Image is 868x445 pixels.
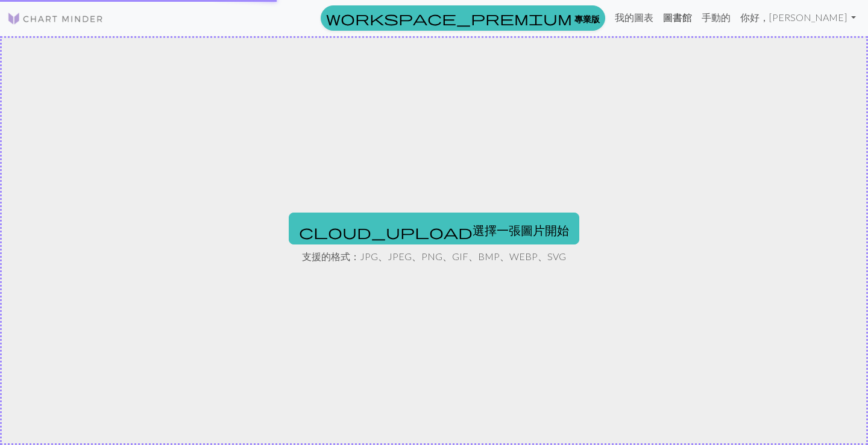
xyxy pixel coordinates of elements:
span: workspace_premium [326,10,572,26]
a: 你好，[PERSON_NAME] [735,5,861,30]
button: 選擇一張圖片開始 [289,213,579,244]
font: 圖書館 [663,11,692,23]
img: 標識 [7,11,104,26]
a: 圖書館 [658,5,697,30]
a: 專業版 [321,5,605,31]
span: cloud_upload [299,223,473,240]
a: 手動的 [697,5,735,30]
font: 我的圖表 [615,11,653,23]
font: 你好， [740,11,769,23]
font: 手動的 [702,11,731,23]
a: 我的圖表 [610,5,658,30]
font: 選擇一張圖片開始 [473,223,569,237]
font: 支援的格式：JPG、JPEG、PNG、GIF、BMP、WEBP、SVG [302,251,566,262]
font: [PERSON_NAME] [769,11,847,23]
font: 專業版 [574,13,600,23]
